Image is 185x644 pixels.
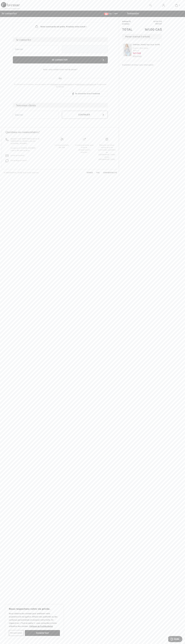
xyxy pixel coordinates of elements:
button: Continuer [62,111,108,119]
a: FAQ [93,172,99,174]
button: Personnaliser [9,630,24,636]
img: Livraison promise sans frais de dédouanement surprise&nbsp;! [83,138,86,141]
span: CAD [104,13,113,15]
td: 161.00 CA$ [137,20,162,23]
h3: Nouveaux clients [13,103,108,108]
p: Appelez-nous SANS FRAIS à partir du [GEOGRAPHIC_DATA] ou des EU au [11,138,47,145]
div: Nous respectons votre vie privée. [5,605,63,639]
button: Accepter tout [25,630,60,636]
div: En cliquant sur Continuer, vous acceptez notre et les du Programme de fidélité. [13,83,108,88]
a: Avez-vous oublié votre mot de passe? [43,68,77,71]
span: 1 [129,21,130,22]
span: Clavardage en direct [11,160,27,161]
img: email [6,154,8,157]
img: 1ère Avenue [1,2,20,7]
div: © [GEOGRAPHIC_DATA] Tous droits reservés [4,171,39,174]
a: Conditions d'utilisation [77,83,95,85]
div: Panier d'achat (1 article) [122,34,162,39]
div: Sommaire [124,12,183,15]
span: 161 CA$ [133,52,141,54]
iframe: Ouvre un widget dans lequel vous pouvez trouver plus d’informations [168,636,182,643]
iframe: Sign in with Google Button [12,91,63,97]
a: Se connecter [160,4,167,7]
td: Articles ( ) [122,20,137,23]
img: Frank Lyman Tops Style 251115 [123,44,132,56]
div: Étiquette de retour incluse pour les commandes expédiées au [GEOGRAPHIC_DATA] et aux [GEOGRAPHIC_... [98,144,116,161]
span: OU [57,77,63,80]
p: Nous respectons votre vie privée. [9,607,60,610]
img: Livraison gratuite dès 99$ [105,138,108,141]
input: Courriel [13,111,59,119]
a: [PHONE_NUMBER] [13,143,27,144]
img: Mon panier [175,4,178,7]
div: Expédition et retour sans interruption [122,64,162,66]
a: Confidentialité [100,172,117,174]
span: Se connecter avec Facebook [75,92,100,95]
s: 230 CA$ [133,55,142,58]
td: Total [122,25,137,34]
button: Se connecter [13,56,108,63]
div: Votre commande est prête. Finalisez votre achat ! [13,22,108,31]
div: Livraison gratuite dès 99$ [53,144,71,149]
h3: Se connecter [13,37,108,42]
td: 161.00 CA$ [137,25,162,34]
div: < Continuer à magasiner [1,7,20,10]
span: Se connecter [2,12,17,15]
img: chat [6,159,8,162]
img: Livraison gratuite dès 99$ [60,138,63,141]
input: Courriel [13,45,59,53]
img: call [6,138,8,141]
span: 1 [179,4,180,6]
a: [PERSON_NAME] Tops Style 251115 [133,44,160,46]
p: Composez le [PHONE_NUMBER] à partir des autres pays. [11,147,47,152]
h3: Questions ou commentaires? [6,131,115,133]
td: Livraison [122,23,137,25]
td: Gratuit [137,23,162,25]
a: Politique de confidentialité [51,83,72,85]
a: Termes [83,172,93,174]
span: FR [114,13,118,15]
img: Mes infos [162,4,165,7]
div: Livraison promise sans frais de dédouanement surprise ! [75,144,93,153]
p: Nous utilisons des cookies pour améliorer votre expérience de navigation, diffuser des publicités... [9,612,60,628]
img: recherche [149,4,152,7]
a: Se connecter avec Facebook [64,91,108,96]
a: 1 [170,4,183,7]
a: Politique de Confidentialité [29,625,53,628]
a: [email protected] [11,155,24,156]
img: Canadian Dollar [104,13,108,15]
div: Couleur: Blue/beige Taille: 6 [133,47,161,52]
